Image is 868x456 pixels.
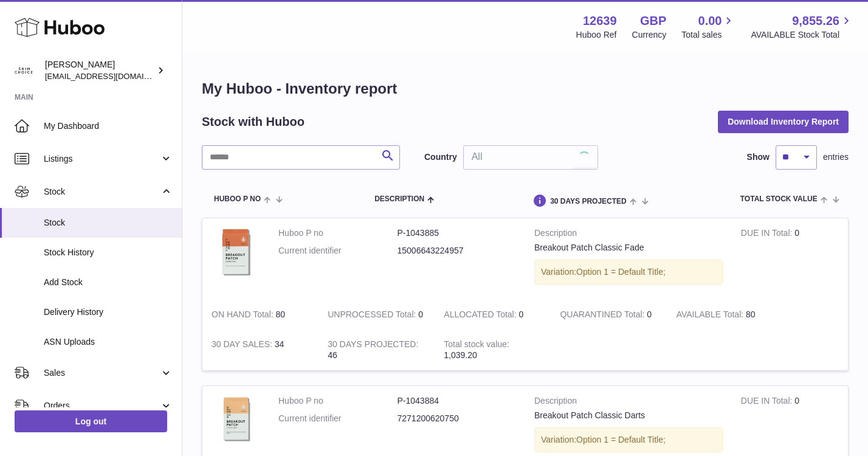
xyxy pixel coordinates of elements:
strong: Description [534,227,723,242]
div: [PERSON_NAME] [45,59,154,82]
strong: AVAILABLE Total [677,309,746,322]
h2: Stock with Huboo [202,114,305,130]
div: Huboo Ref [576,29,617,41]
span: entries [823,151,849,163]
td: 80 [202,300,319,330]
span: Stock History [44,247,173,258]
span: Total sales [681,29,735,41]
dt: Current identifier [278,413,398,424]
span: Huboo P no [214,195,261,203]
strong: ON HAND Total [212,309,276,322]
span: My Dashboard [44,120,173,132]
span: 9,855.26 [792,13,839,29]
span: Total stock value [740,195,818,203]
td: 80 [667,300,784,330]
div: Breakout Patch Classic Darts [534,410,723,421]
h1: My Huboo - Inventory report [202,79,849,98]
img: admin@skinchoice.com [15,61,33,80]
span: 0 [647,309,652,319]
img: product image [212,227,260,278]
span: Description [374,195,424,203]
td: 0 [435,300,551,330]
strong: 30 DAY SALES [212,339,275,352]
span: Stock [44,217,173,229]
strong: Description [534,395,723,410]
a: 9,855.26 AVAILABLE Stock Total [751,13,853,41]
span: Option 1 = Default Title; [576,267,666,277]
span: Stock [44,186,160,198]
a: 0.00 Total sales [681,13,735,41]
strong: DUE IN Total [741,396,794,409]
span: Orders [44,400,160,412]
td: 0 [732,218,848,300]
td: 46 [319,330,435,371]
dd: P-1043885 [398,227,517,239]
dd: 15006643224957 [398,245,517,257]
span: ASN Uploads [44,336,173,348]
td: 0 [319,300,435,330]
strong: DUE IN Total [741,228,794,241]
span: [EMAIL_ADDRESS][DOMAIN_NAME] [45,71,179,81]
span: Option 1 = Default Title; [576,435,666,444]
label: Show [747,151,770,163]
span: Add Stock [44,277,173,288]
span: AVAILABLE Stock Total [751,29,853,41]
strong: GBP [640,13,666,29]
div: Variation: [534,427,723,452]
span: Listings [44,153,160,165]
td: 34 [202,330,319,371]
dd: 7271200620750 [398,413,517,424]
label: Country [424,151,457,163]
dd: P-1043884 [398,395,517,407]
span: 1,039.20 [444,350,477,360]
strong: UNPROCESSED Total [328,309,418,322]
strong: 12639 [583,13,617,29]
dt: Huboo P no [278,395,398,407]
div: Currency [632,29,667,41]
strong: Total stock value [444,339,509,352]
div: Variation: [534,260,723,285]
div: Breakout Patch Classic Fade [534,242,723,254]
strong: ALLOCATED Total [444,309,518,322]
img: product image [212,395,260,444]
a: Log out [15,410,167,432]
strong: 30 DAYS PROJECTED [328,339,418,352]
dt: Huboo P no [278,227,398,239]
span: Sales [44,367,160,379]
span: Delivery History [44,306,173,318]
span: 0.00 [698,13,722,29]
span: 30 DAYS PROJECTED [550,198,627,206]
dt: Current identifier [278,245,398,257]
button: Download Inventory Report [718,111,849,133]
strong: QUARANTINED Total [560,309,647,322]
